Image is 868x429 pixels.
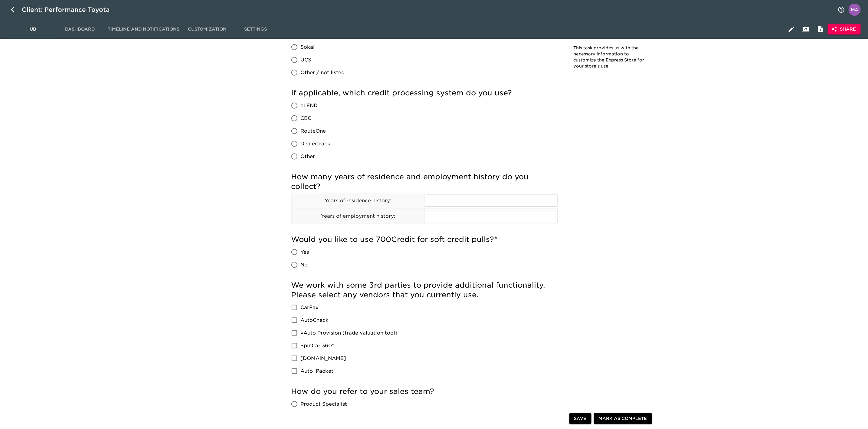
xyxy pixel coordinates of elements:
[301,69,345,76] span: Other / not listed
[828,24,861,35] button: Share
[301,115,312,122] span: CBC
[11,25,52,33] span: Hub
[291,387,558,396] h5: How do you refer to your sales team?
[301,304,319,311] span: CarFax
[834,2,849,17] button: notifications
[301,44,315,51] span: Sokal
[301,401,347,408] span: Product Specialist
[849,4,861,16] img: Profile
[594,413,652,424] button: Mark as Complete
[292,197,424,204] p: Years of residence history:
[799,22,813,36] button: Client View
[301,355,346,362] span: [DOMAIN_NAME]
[301,102,318,109] span: eLEND
[574,415,587,423] span: Save
[301,342,335,349] span: SpinCar 360°
[292,213,424,220] p: Years of employment history:
[833,25,856,33] span: Share
[813,22,828,36] button: Internal Notes and Comments
[301,329,398,337] span: vAuto Provision (trade valuation tool)
[599,415,647,423] span: Mark as Complete
[301,249,309,256] span: Yes
[784,22,799,36] button: Edit Hub
[301,261,308,269] span: No
[291,235,558,244] h5: Would you like to use 700Credit for soft credit pulls?
[574,45,646,69] p: This task provides us with the necessary information to customize the Express Store for your stor...
[291,280,558,300] h5: We work with some 3rd parties to provide additional functionality. Please select any vendors that...
[187,25,228,33] span: Customization
[301,153,315,160] span: Other
[108,25,179,33] span: Timeline and Notifications
[301,127,326,135] span: RouteOne
[301,317,329,324] span: AutoCheck
[301,140,331,147] span: Dealertrack
[291,88,558,98] h5: If applicable, which credit processing system do you use?
[22,5,118,15] div: Client: Performance Toyota
[301,56,312,64] span: UCS
[59,25,100,33] span: Dashboard
[301,368,334,375] span: Auto iPacket
[291,172,558,191] h5: How many years of residence and employment history do you collect?
[235,25,276,33] span: Settings
[569,413,591,424] button: Save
